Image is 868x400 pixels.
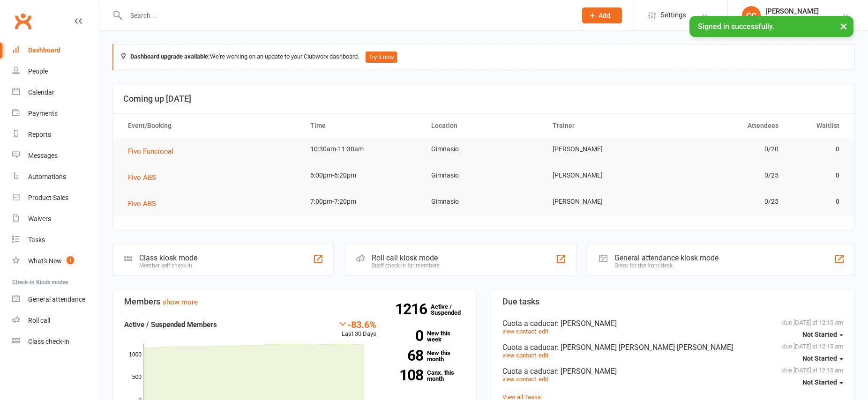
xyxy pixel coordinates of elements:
[11,9,35,33] a: Clubworx
[124,297,465,306] h3: Members
[28,338,69,345] div: Class check-in
[557,343,733,352] span: : [PERSON_NAME] [PERSON_NAME] [PERSON_NAME]
[12,208,99,230] a: Waivers
[802,378,837,386] span: Not Started
[390,329,423,343] strong: 0
[12,166,99,187] a: Automations
[802,326,843,343] button: Not Started
[120,114,302,138] th: Event/Booking
[163,298,198,306] a: show more
[28,89,54,96] div: Calendar
[390,368,423,382] strong: 108
[128,173,156,182] span: Fivo ABS
[28,152,58,159] div: Messages
[502,367,843,376] div: Cuota a caducar
[12,331,99,352] a: Class kiosk mode
[544,138,666,160] td: [PERSON_NAME]
[787,138,847,160] td: 0
[123,94,844,104] h3: Coming up [DATE]
[124,320,217,329] strong: Active / Suspended Members
[28,173,66,180] div: Automations
[423,138,544,160] td: Gimnasio
[502,343,843,352] div: Cuota a caducar
[787,191,847,213] td: 0
[787,114,847,138] th: Waitlist
[130,53,210,60] strong: Dashboard upgrade available:
[128,172,163,183] button: Fivo ABS
[423,164,544,186] td: Gimnasio
[614,253,718,262] div: General attendance kiosk mode
[112,44,855,70] div: We're working on an update to your Clubworx dashboard.
[12,40,99,61] a: Dashboard
[366,52,397,63] button: Try it now
[28,296,85,303] div: General attendance
[582,7,622,23] button: Add
[302,114,423,138] th: Time
[599,12,610,19] span: Add
[390,330,465,342] a: 0New this week
[502,319,843,328] div: Cuota a caducar
[12,187,99,208] a: Product Sales
[302,164,423,186] td: 6:00pm-6:20pm
[431,296,472,323] a: 1216Active / Suspended
[742,6,761,25] div: CC
[614,262,718,269] div: Great for the front desk
[372,253,440,262] div: Roll call kiosk mode
[502,297,843,306] h3: Due tasks
[128,198,163,209] button: Fivo ABS
[539,376,548,383] a: edit
[28,194,68,201] div: Product Sales
[12,251,99,272] a: What's New1
[544,164,666,186] td: [PERSON_NAME]
[28,131,51,138] div: Reports
[787,164,847,186] td: 0
[302,191,423,213] td: 7:00pm-7:20pm
[128,146,180,157] button: Fivo Funcional
[666,138,787,160] td: 0/20
[12,289,99,310] a: General attendance kiosk mode
[557,319,617,328] span: : [PERSON_NAME]
[423,114,544,138] th: Location
[502,328,536,335] a: view contact
[12,82,99,103] a: Calendar
[802,331,837,338] span: Not Started
[539,328,548,335] a: edit
[698,22,774,31] span: Signed in successfully.
[502,376,536,383] a: view contact
[395,302,431,316] strong: 1216
[557,367,617,376] span: : [PERSON_NAME]
[28,110,58,117] div: Payments
[544,114,666,138] th: Trainer
[12,61,99,82] a: People
[390,370,465,382] a: 108Canx. this month
[12,124,99,145] a: Reports
[28,257,62,265] div: What's New
[544,191,666,213] td: [PERSON_NAME]
[28,46,60,54] div: Dashboard
[128,200,156,208] span: Fivo ABS
[765,7,834,15] div: [PERSON_NAME]
[660,5,686,26] span: Settings
[423,191,544,213] td: Gimnasio
[539,352,548,359] a: edit
[666,191,787,213] td: 0/25
[666,164,787,186] td: 0/25
[338,319,376,339] div: Last 30 Days
[12,103,99,124] a: Payments
[12,310,99,331] a: Roll call
[835,16,852,36] button: ×
[802,350,843,367] button: Not Started
[12,230,99,251] a: Tasks
[28,215,51,222] div: Waivers
[28,236,45,244] div: Tasks
[302,138,423,160] td: 10:30am-11:30am
[802,374,843,391] button: Not Started
[802,355,837,362] span: Not Started
[372,262,440,269] div: Staff check-in for members
[28,67,48,75] div: People
[67,256,74,264] span: 1
[765,15,834,24] div: Fivo Gimnasio 24 horas
[12,145,99,166] a: Messages
[28,317,50,324] div: Roll call
[390,350,465,362] a: 68New this month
